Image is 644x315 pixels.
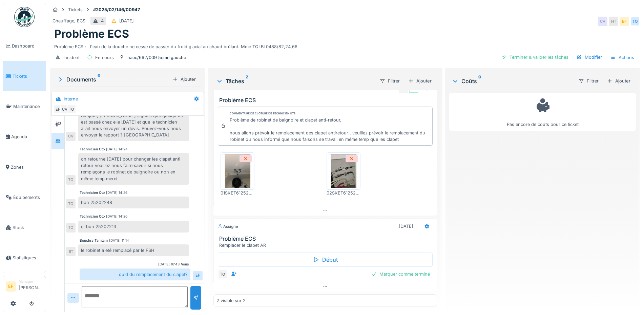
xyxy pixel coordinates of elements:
[78,153,189,185] div: on retourne [DATE] pour changer les clapet anti retour veuillez nous faire savoir si nous remplaç...
[221,190,254,196] div: 01SKET6125202213RESDD30012025_0945.JPEG
[246,77,248,85] sup: 2
[13,224,43,231] span: Stock
[19,279,43,284] div: Manager
[106,214,127,219] div: [DATE] 14:26
[12,43,43,49] span: Dashboard
[478,77,481,85] sup: 0
[574,53,605,62] div: Modifier
[80,190,105,195] div: Technicien Otb
[80,214,105,219] div: Technicien Otb
[66,175,76,185] div: TO
[68,6,83,13] div: Tickets
[406,76,434,86] div: Ajouter
[218,253,433,267] div: Début
[80,268,190,280] div: quid du remplacement du clapet?
[119,18,134,24] div: [DATE]
[127,54,186,61] div: haec/662/009 5ème gauche
[604,76,633,86] div: Ajouter
[78,244,189,256] div: le robinet a été remplacé par le FSH
[452,77,573,85] div: Coûts
[377,76,403,86] div: Filtrer
[328,154,359,188] img: dak5ivui3un6qczm5qhcg78n3lrn
[219,236,434,242] h3: Problème ECS
[90,6,143,13] strong: #2025/02/146/00947
[222,154,253,188] img: fsycwf4fcte78430w7iktyqis7c7
[230,111,295,116] div: Commentaire de clôture de Technicien Otb
[80,238,108,243] div: Bouchra Tamtam
[181,262,189,267] div: Vous
[14,7,35,27] img: Badge_color-CXgf-gQk.svg
[95,54,114,61] div: En cours
[54,27,129,40] h1: Problème ECS
[3,243,46,273] a: Statistiques
[3,182,46,212] a: Équipements
[499,53,571,62] div: Terminer & valider les tâches
[11,133,43,140] span: Agenda
[170,75,199,84] div: Ajouter
[60,105,69,114] div: CV
[78,197,189,208] div: bon 25202248
[3,31,46,61] a: Dashboard
[327,190,360,196] div: 02SKET6125202213RESDD30012025_0945.JPEG
[218,224,238,229] div: Assigné
[64,96,78,102] div: Interne
[576,76,602,86] div: Filtrer
[630,17,640,26] div: TO
[19,279,43,294] li: [PERSON_NAME]
[230,117,430,143] div: Problème de robinet de baignoire et clapet anti-retour, nous allons prévoir le remplacement des c...
[54,41,636,50] div: Problème ECS : , l'eau de la douche ne cesse de passer du froid glacial au chaud brûlant. Mme TOL...
[193,271,203,280] div: EF
[607,53,637,62] div: Actions
[66,132,76,141] div: CV
[6,279,43,295] a: EF Manager[PERSON_NAME]
[66,223,76,233] div: TO
[158,262,180,267] div: [DATE] 16:43
[454,96,631,128] div: Pas encore de coûts pour ce ticket
[218,270,227,279] div: TO
[66,247,76,256] div: BT
[216,297,246,304] div: 2 visible sur 2
[13,73,43,79] span: Tickets
[80,147,105,152] div: Technicien Otb
[67,105,76,114] div: TO
[106,190,127,195] div: [DATE] 14:26
[216,77,374,85] div: Tâches
[109,238,129,243] div: [DATE] 11:14
[3,91,46,122] a: Maintenance
[11,164,43,170] span: Zones
[101,18,104,24] div: 4
[53,105,63,114] div: EF
[369,270,433,279] div: Marquer comme terminé
[13,255,43,261] span: Statistiques
[399,223,413,229] div: [DATE]
[13,194,43,201] span: Équipements
[78,221,189,233] div: et bon 25202213
[219,242,434,248] div: Remplacer le clapet AR
[57,75,170,84] div: Documents
[598,17,607,26] div: CV
[3,152,46,182] a: Zones
[53,18,85,24] div: Chauffage, ECS
[13,103,43,110] span: Maintenance
[3,61,46,91] a: Tickets
[63,54,80,61] div: Incident
[3,212,46,243] a: Stock
[620,17,629,26] div: EF
[106,147,128,152] div: [DATE] 14:24
[6,281,16,292] li: EF
[219,97,434,104] h3: Problème ECS
[66,199,76,208] div: TO
[3,122,46,152] a: Agenda
[78,110,189,141] div: Bonjour, [PERSON_NAME] signale que quelqu'un est passé chez elle [DATE] et que le technicien alla...
[609,17,618,26] div: HT
[98,75,101,84] sup: 0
